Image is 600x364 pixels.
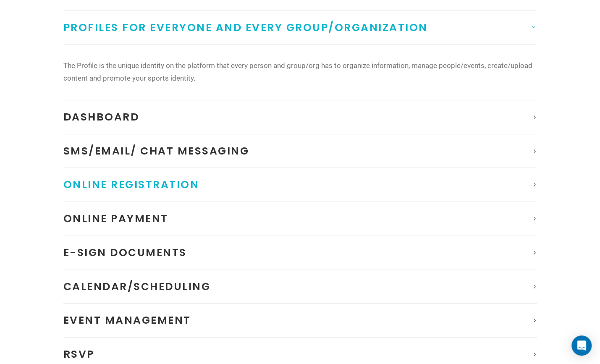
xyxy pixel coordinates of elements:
[63,110,139,124] span: Dashboard
[63,177,199,192] span: Online Registration
[63,270,537,304] a: Calendar/Scheduling
[63,304,537,337] a: Event Management
[63,313,191,327] span: Event Management
[63,245,187,260] span: E-Sign documents
[63,279,211,294] span: Calendar/Scheduling
[63,168,537,202] a: Online Registration
[63,202,537,236] a: Online Payment
[63,100,537,134] a: Dashboard
[63,236,537,270] a: E-Sign documents
[63,144,249,158] span: SMS/Email/ Chat Messaging
[63,11,537,45] a: Profiles for Everyone and Every Group/Organization
[63,347,94,361] span: RSVP
[63,20,428,35] span: Profiles for Everyone and Every Group/Organization
[571,335,592,356] div: Open Intercom Messenger
[63,211,168,226] span: Online Payment
[63,60,537,85] p: The Profile is the unique identity on the platform that every person and group/org has to organiz...
[63,134,537,168] a: SMS/Email/ Chat Messaging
